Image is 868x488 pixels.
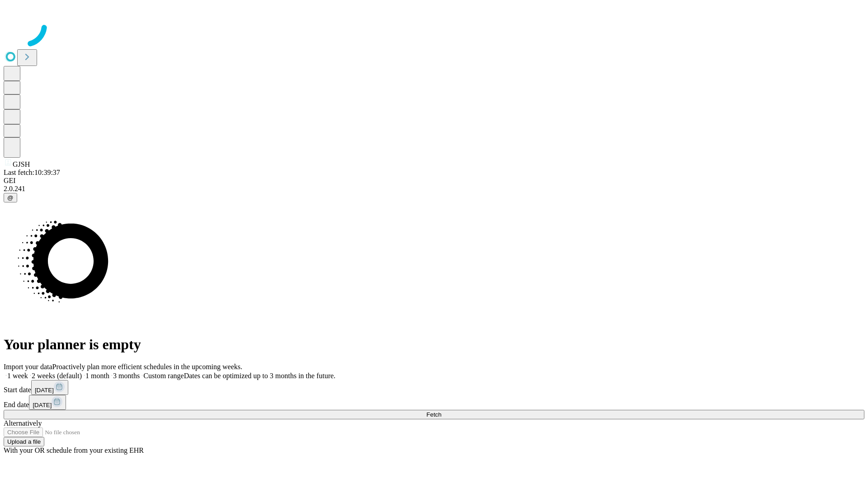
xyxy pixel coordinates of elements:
[4,363,52,371] span: Import your data
[4,446,144,454] span: With your OR schedule from your existing EHR
[4,169,60,176] span: Last fetch: 10:39:37
[7,194,14,201] span: @
[4,419,42,427] span: Alternatively
[113,372,140,380] span: 3 months
[4,380,864,395] div: Start date
[13,160,30,168] span: GJSH
[33,402,52,408] span: [DATE]
[35,387,54,394] span: [DATE]
[4,336,864,353] h1: Your planner is empty
[4,410,864,419] button: Fetch
[29,395,66,410] button: [DATE]
[85,372,109,380] span: 1 month
[32,372,82,380] span: 2 weeks (default)
[4,177,864,185] div: GEI
[4,185,864,193] div: 2.0.241
[52,363,242,371] span: Proactively plan more efficient schedules in the upcoming weeks.
[4,395,864,410] div: End date
[143,372,184,380] span: Custom range
[7,372,28,380] span: 1 week
[4,193,17,202] button: @
[426,411,441,418] span: Fetch
[184,372,335,380] span: Dates can be optimized up to 3 months in the future.
[4,437,44,446] button: Upload a file
[31,380,68,395] button: [DATE]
